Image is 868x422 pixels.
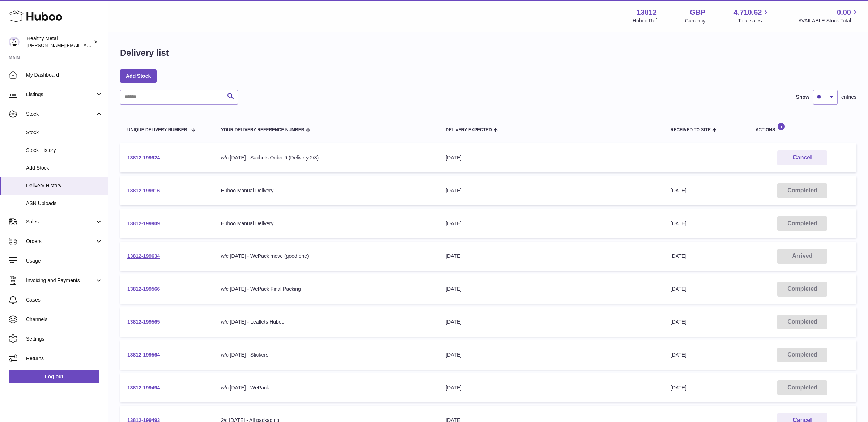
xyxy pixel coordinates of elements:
div: w/c [DATE] - WePack move (good one) [221,253,431,260]
span: [DATE] [671,385,686,391]
span: Total sales [738,17,770,24]
div: [DATE] [446,286,656,293]
div: w/c [DATE] - WePack Final Packing [221,286,431,293]
a: 13812-199634 [127,253,160,259]
a: 13812-199564 [127,352,160,358]
a: Log out [9,370,99,383]
div: [DATE] [446,253,656,260]
a: 4,710.62 Total sales [734,8,770,24]
h1: Delivery list [120,47,169,59]
a: 0.00 AVAILABLE Stock Total [798,8,859,24]
span: AVAILABLE Stock Total [798,17,859,24]
div: Huboo Manual Delivery [221,187,431,194]
span: [DATE] [671,352,686,358]
span: 0.00 [837,8,851,17]
a: 13812-199909 [127,221,160,226]
div: Huboo Ref [633,17,657,24]
label: Show [796,94,809,101]
span: ASN Uploads [26,200,103,207]
div: w/c [DATE] - Stickers [221,351,431,358]
span: Unique Delivery Number [127,128,187,132]
span: Delivery History [26,182,103,189]
a: 13812-199924 [127,155,160,161]
span: Listings [26,91,95,98]
span: Orders [26,238,95,245]
img: jose@healthy-metal.com [9,37,20,47]
a: 13812-199494 [127,385,160,391]
div: w/c [DATE] - Sachets Order 9 (Delivery 2/3) [221,154,431,161]
a: 13812-199565 [127,319,160,325]
span: Returns [26,355,103,362]
a: 13812-199566 [127,286,160,292]
span: Settings [26,336,103,342]
div: [DATE] [446,319,656,325]
span: [PERSON_NAME][EMAIL_ADDRESS][DOMAIN_NAME] [27,42,145,48]
span: Invoicing and Payments [26,277,95,284]
span: Delivery Expected [446,128,492,132]
span: Stock History [26,147,103,154]
a: 13812-199916 [127,188,160,193]
div: [DATE] [446,384,656,391]
span: Usage [26,257,103,264]
span: Stock [26,111,95,118]
span: Channels [26,316,103,323]
div: Actions [756,123,849,132]
div: Huboo Manual Delivery [221,220,431,227]
span: Sales [26,218,95,225]
div: w/c [DATE] - Leaflets Huboo [221,319,431,325]
div: [DATE] [446,351,656,358]
span: [DATE] [671,188,686,193]
span: [DATE] [671,221,686,226]
span: My Dashboard [26,72,103,78]
span: Your Delivery Reference Number [221,128,305,132]
span: Stock [26,129,103,136]
span: [DATE] [671,286,686,292]
div: Healthy Metal [27,35,92,49]
div: [DATE] [446,154,656,161]
strong: GBP [690,8,705,17]
span: entries [841,94,856,101]
div: [DATE] [446,187,656,194]
div: w/c [DATE] - WePack [221,384,431,391]
span: Cases [26,297,103,303]
div: [DATE] [446,220,656,227]
span: Add Stock [26,165,103,171]
strong: 13812 [637,8,657,17]
button: Cancel [777,150,827,165]
span: Received to Site [671,128,711,132]
a: Add Stock [120,69,157,82]
span: 4,710.62 [734,8,762,17]
div: Currency [685,17,706,24]
span: [DATE] [671,253,686,259]
span: [DATE] [671,319,686,325]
